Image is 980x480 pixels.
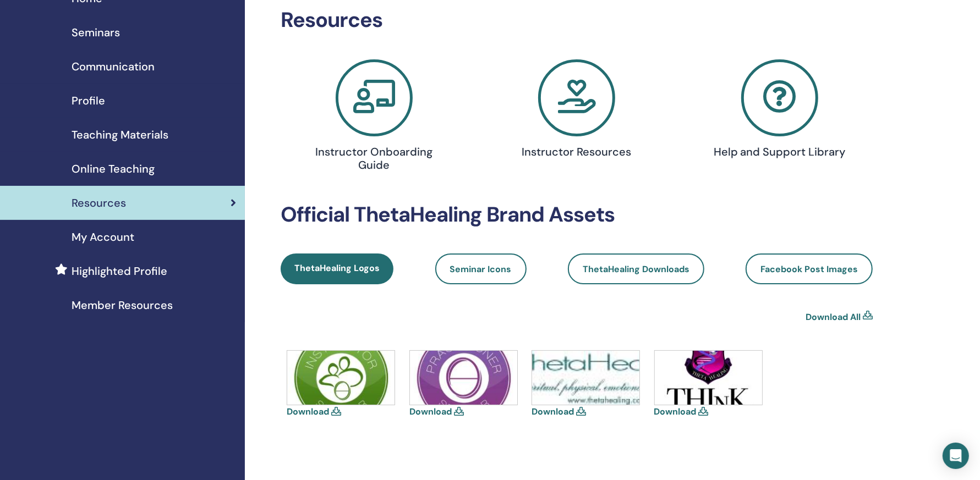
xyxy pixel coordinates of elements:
span: Member Resources [72,297,173,313]
h2: Official ThetaHealing Brand Assets [281,202,873,228]
span: Seminars [72,24,120,41]
img: think-shield.jpg [655,351,762,405]
a: Download [654,406,697,417]
span: Communication [72,58,155,75]
img: thetahealing-logo-a-copy.jpg [532,351,639,405]
a: Download All [806,311,861,324]
h4: Help and Support Library [713,145,846,158]
span: Teaching Materials [72,126,168,143]
span: Online Teaching [72,161,155,177]
a: ThetaHealing Logos [281,253,393,284]
img: icons-instructor.jpg [287,351,395,405]
span: Profile [72,92,105,109]
span: Seminar Icons [450,263,512,275]
h4: Instructor Resources [511,145,643,158]
a: Download [287,406,329,417]
a: Help and Support Library [685,59,874,163]
h2: Resources [281,8,873,33]
span: Highlighted Profile [72,263,167,279]
a: Facebook Post Images [746,253,873,284]
span: ThetaHealing Downloads [583,263,689,275]
span: ThetaHealing Logos [294,262,380,274]
a: ThetaHealing Downloads [568,253,704,284]
span: My Account [72,229,134,245]
div: Open Intercom Messenger [943,443,969,469]
a: Seminar Icons [435,253,527,284]
span: Facebook Post Images [760,263,858,275]
span: Resources [72,195,126,211]
a: Download [532,406,574,417]
img: icons-practitioner.jpg [410,351,517,405]
a: Instructor Resources [482,59,672,163]
h4: Instructor Onboarding Guide [308,145,440,172]
a: Instructor Onboarding Guide [279,59,469,176]
a: Download [409,406,452,417]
